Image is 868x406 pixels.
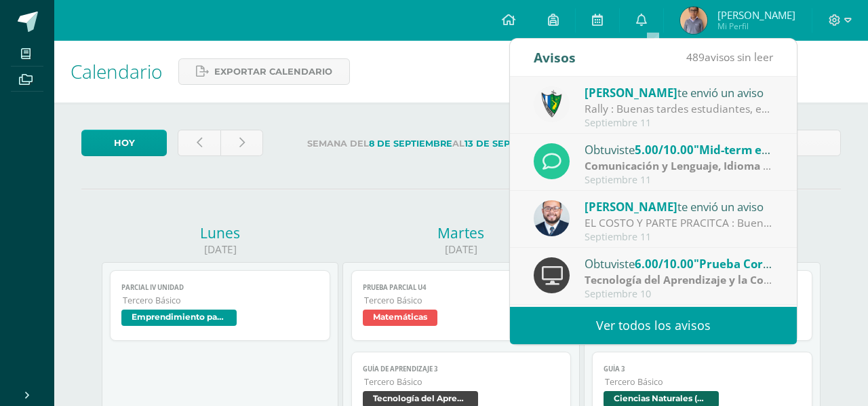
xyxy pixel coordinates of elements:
[465,139,551,149] strong: 13 de Septiembre
[585,289,773,300] div: Septiembre 10
[342,242,579,257] div: [DATE]
[351,270,572,341] a: Prueba parcial U4Tercero BásicoMatemáticas
[585,101,773,117] div: Rally : Buenas tardes estudiantes, es un gusto saludarlos. Por este medio se informa que los jóve...
[585,272,850,287] strong: Tecnología del Aprendizaje y la Comunicación (TIC)
[102,223,338,242] div: Lunes
[534,39,576,76] div: Avisos
[605,376,801,388] span: Tercero Básico
[364,376,560,388] span: Tercero Básico
[694,256,830,272] span: "Prueba Corta (Quizizz)"
[585,232,773,243] div: Septiembre 11
[686,50,705,64] span: 489
[110,270,330,341] a: PARCIAL IV UNIDADTercero BásicoEmprendimiento para la Productividad
[585,141,773,158] div: Obtuviste en
[585,215,773,231] div: EL COSTO Y PARTE PRACITCA : Buenos días Jovenes, un gusto saludarlos. Les adjunto al presentación...
[123,295,319,306] span: Tercero Básico
[102,242,338,257] div: [DATE]
[369,139,452,149] strong: 8 de Septiembre
[635,142,694,158] span: 5.00/10.00
[686,50,773,64] span: avisos sin leer
[680,7,707,34] img: b69cd4c2f2de2abe0fcceddc1ad021b6.png
[121,310,237,326] span: Emprendimiento para la Productividad
[81,130,167,156] a: Hoy
[717,8,795,22] span: [PERSON_NAME]
[585,174,773,186] div: Septiembre 11
[585,272,773,288] div: | Parcial
[585,255,773,272] div: Obtuviste en
[585,158,773,174] div: | Parcial
[604,365,801,373] span: Guía 3
[363,310,437,326] span: Matemáticas
[585,198,773,215] div: te envió un aviso
[510,307,797,344] a: Ver todos los avisos
[585,199,677,215] span: [PERSON_NAME]
[178,58,350,85] a: Exportar calendario
[214,59,332,84] span: Exportar calendario
[585,117,773,129] div: Septiembre 11
[534,200,570,236] img: eaa624bfc361f5d4e8a554d75d1a3cf6.png
[121,283,319,292] span: PARCIAL IV UNIDAD
[71,58,162,84] span: Calendario
[717,20,795,32] span: Mi Perfil
[342,223,579,242] div: Martes
[534,86,570,122] img: 9f174a157161b4ddbe12118a61fed988.png
[363,283,560,292] span: Prueba parcial U4
[694,142,791,158] span: "Mid-term exam"
[364,295,560,306] span: Tercero Básico
[585,158,852,173] strong: Comunicación y Lenguaje, Idioma Extranjero Inglés
[363,365,560,373] span: Guía de Aprendizaje 3
[635,256,694,272] span: 6.00/10.00
[585,85,677,100] span: [PERSON_NAME]
[274,130,584,158] label: Semana del al
[585,84,773,101] div: te envió un aviso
